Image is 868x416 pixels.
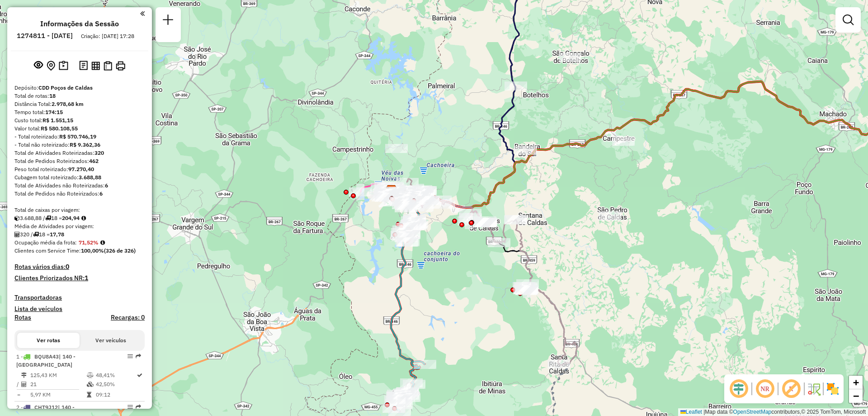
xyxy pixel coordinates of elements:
div: Cubagem total roteirizado: [14,173,145,182]
span: CHT9J12 [34,404,58,411]
button: Ver rotas [17,333,80,348]
div: Total de rotas: [14,92,145,100]
span: 1 - [16,353,75,368]
div: Tempo total: [14,108,145,116]
h4: Rotas vários dias: [14,263,145,271]
td: 42,50% [95,380,136,389]
a: Clique aqui para minimizar o painel [140,8,145,19]
strong: 6 [105,182,108,189]
div: Atividade não roteirizada - SUPERMERCADO DANZIGE [514,146,537,155]
strong: R$ 9.362,36 [70,141,100,148]
div: Criação: [DATE] 17:28 [77,32,138,40]
strong: CDD Poços de Caldas [38,84,93,91]
strong: 174:15 [45,109,63,115]
i: Total de Atividades [14,232,20,237]
div: Atividade não roteirizada - BAR DO SO JOaO [559,53,581,62]
i: Total de rotas [45,215,51,221]
td: 09:12 [95,390,136,399]
i: Meta Caixas/viagem: 195,40 Diferença: 9,54 [81,215,86,221]
img: Exibir/Ocultar setores [826,382,840,396]
strong: 204,94 [62,215,80,221]
strong: 0 [66,263,69,271]
h4: Recargas: 0 [111,314,145,321]
strong: 6 [99,190,103,197]
h6: 1274811 - [DATE] [17,32,73,40]
strong: 2.978,68 km [52,100,84,107]
strong: 97.270,40 [68,166,94,172]
div: Custo total: [14,116,145,124]
a: Rotas [14,314,31,321]
span: Exibir rótulo [780,378,802,400]
strong: R$ 580.108,55 [41,125,78,132]
em: Opções [127,354,133,359]
em: Média calculada utilizando a maior ocupação (%Peso ou %Cubagem) de cada rota da sessão. Rotas cro... [100,240,105,245]
img: Fluxo de ruas [807,382,821,396]
div: Distância Total: [14,100,145,108]
div: Depósito: [14,84,145,92]
div: Total de Pedidos Roteirizados: [14,157,145,165]
div: Total de Atividades não Roteirizadas: [14,182,145,190]
button: Imprimir Rotas [114,59,127,72]
td: 48,41% [95,371,136,380]
strong: 17,78 [50,231,64,238]
div: Atividade não roteirizada - MARIA DE FATIMA NOVA [612,137,635,146]
div: - Total roteirizado: [14,133,145,141]
em: Opções [127,404,133,410]
div: Peso total roteirizado: [14,165,145,173]
td: = [16,390,21,399]
i: Tempo total em rota [87,392,91,397]
h4: Clientes Priorizados NR: [14,274,145,282]
div: Total de Pedidos não Roteirizados: [14,190,145,198]
span: − [853,390,859,402]
button: Centralizar mapa no depósito ou ponto de apoio [45,59,57,73]
i: Total de rotas [33,232,39,237]
span: | [703,409,705,415]
td: 21 [30,380,86,389]
button: Exibir sessão original [32,58,45,73]
td: 125,43 KM [30,371,86,380]
h4: Transportadoras [14,294,145,301]
a: Zoom in [849,376,863,389]
strong: 1 [85,274,88,282]
div: Média de Atividades por viagem: [14,222,145,230]
span: Ocupação média da frota: [14,239,77,246]
div: Atividade não roteirizada - PIT STOP SANTA-FE CO [505,81,527,91]
strong: R$ 570.746,19 [59,133,96,140]
div: 320 / 18 = [14,230,145,239]
a: OpenStreetMap [733,409,772,415]
strong: 71,52% [79,239,99,246]
span: Ocultar NR [754,378,776,400]
a: Nova sessão e pesquisa [159,11,177,31]
strong: 462 [89,158,99,164]
div: Total de caixas por viagem: [14,206,145,214]
div: Valor total: [14,124,145,133]
a: Leaflet [680,409,702,415]
strong: R$ 1.551,15 [42,117,73,124]
span: Ocultar deslocamento [728,378,750,400]
strong: 320 [94,149,104,156]
a: Zoom out [849,389,863,403]
a: Exibir filtros [839,11,857,29]
img: CDD Poços de Caldas [386,185,397,196]
button: Ver veículos [80,333,142,348]
i: Distância Total [21,373,27,378]
span: Clientes com Service Time: [14,247,81,254]
em: Rota exportada [136,354,141,359]
div: Atividade não roteirizada - ALEX HENRIQUE TEIXEIRA [599,211,621,220]
i: % de utilização do peso [87,373,94,378]
td: / [16,380,21,389]
div: - Total não roteirizado: [14,141,145,149]
strong: 100,00% [81,247,104,254]
i: Total de Atividades [21,382,27,387]
button: Painel de Sugestão [57,59,70,73]
button: Visualizar relatório de Roteirização [90,59,102,72]
div: 3.688,88 / 18 = [14,214,145,222]
h4: Informações da Sessão [40,19,119,28]
button: Visualizar Romaneio [102,59,114,72]
i: Rota otimizada [137,373,142,378]
div: Atividade não roteirizada - RESTAURANTE E PESQUE [385,144,408,153]
strong: (326 de 326) [104,247,136,254]
h4: Lista de veículos [14,305,145,313]
strong: 3.688,88 [79,174,101,181]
